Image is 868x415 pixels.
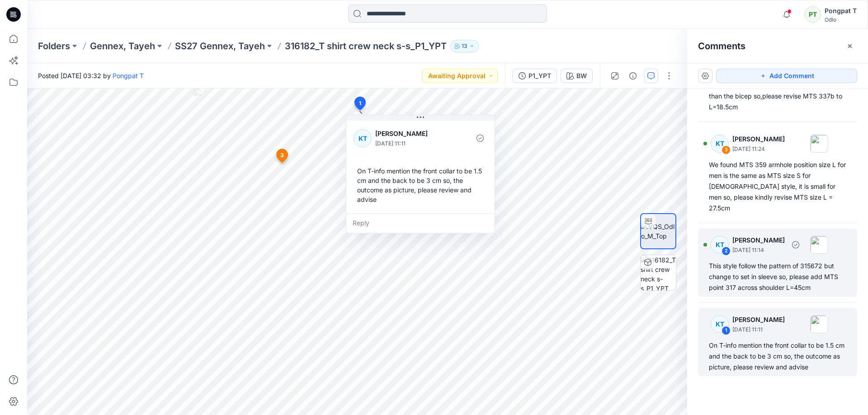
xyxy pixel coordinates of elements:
button: Details [626,69,640,83]
div: 3 [722,145,731,154]
p: [PERSON_NAME] [732,314,785,325]
img: VQS_Odlo_M_Top [641,222,675,241]
div: KT [711,236,729,254]
p: [DATE] 11:11 [375,139,449,148]
span: Posted [DATE] 03:32 by [38,71,144,80]
div: KT [711,315,729,333]
h2: Comments [698,41,745,51]
p: [DATE] 11:24 [732,145,785,154]
button: Add Comment [716,69,857,83]
div: KT [711,135,729,153]
div: On T-info mention the front collar to be 1.5 cm and the back to be 3 cm so, the outcome as pictur... [354,163,487,208]
div: On T-info mention the front collar to be 1.5 cm and the back to be 3 cm so, the outcome as pictur... [709,340,846,373]
div: 1 [722,326,731,335]
div: This style follow the pattern of 315672 but change to set in sleeve so, please add MTS point 317 ... [709,261,846,293]
p: [DATE] 11:14 [732,246,785,255]
div: We found MTS 359 armhole position size L for men is the same as MTS size S for [DEMOGRAPHIC_DATA]... [709,159,846,214]
a: SS27 Gennex, Tayeh [175,40,265,52]
p: [PERSON_NAME] [375,128,449,139]
button: BW [561,69,593,83]
a: Gennex, Tayeh [90,40,155,52]
div: KT [354,129,372,147]
span: 3 [280,151,284,159]
div: P1_YPT [528,71,551,81]
div: Reply [346,213,495,233]
div: Pongpat T [825,5,857,16]
span: 1 [359,99,361,107]
button: 13 [450,40,479,52]
a: Folders [38,40,70,52]
p: [PERSON_NAME] [732,235,785,246]
div: Odlo [825,16,857,23]
p: 13 [462,41,467,51]
div: BW [576,71,587,81]
p: [PERSON_NAME] [732,134,785,145]
img: 316182_T shirt crew neck s-s_P1_YPT BW [641,255,676,290]
p: 316182_T shirt crew neck s-s_P1_YPT [285,40,447,52]
div: PT [805,6,821,23]
p: [DATE] 11:11 [732,325,785,334]
button: P1_YPT [513,69,557,83]
a: Pongpat T [113,72,144,79]
div: 2 [722,247,731,256]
